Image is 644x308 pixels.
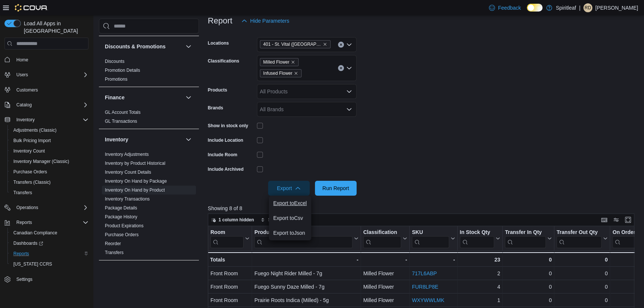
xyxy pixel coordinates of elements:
[105,77,128,82] a: Promotions
[208,40,229,46] label: Locations
[13,251,29,257] span: Reports
[557,296,608,305] div: 0
[1,115,91,125] button: Inventory
[10,147,48,155] a: Inventory Count
[208,87,227,93] label: Products
[10,228,88,237] span: Canadian Compliance
[13,55,88,64] span: Home
[579,3,580,12] p: |
[1,274,91,285] button: Settings
[208,137,243,143] label: Include Location
[7,156,91,167] button: Inventory Manager (Classic)
[208,123,248,129] label: Show in stock only
[363,269,407,278] div: Milled Flower
[105,152,149,157] a: Inventory Adjustments
[16,219,32,225] span: Reports
[13,203,41,212] button: Operations
[505,229,546,236] div: Transfer In Qty
[99,150,199,260] div: Inventory
[219,217,254,223] span: 1 column hidden
[10,239,88,248] span: Dashboards
[346,42,352,48] button: Open list of options
[208,166,244,172] label: Include Archived
[16,117,35,123] span: Inventory
[105,94,183,101] button: Finance
[208,205,639,212] p: Showing 8 of 8
[363,296,407,305] div: Milled Flower
[105,187,165,193] span: Inventory On Hand by Product
[105,58,125,64] span: Discounts
[208,16,232,25] h3: Report
[1,202,91,213] button: Operations
[7,238,91,248] a: Dashboards
[99,57,199,87] div: Discounts & Promotions
[1,84,91,95] button: Customers
[208,58,239,64] label: Classifications
[105,119,137,124] a: GL Transactions
[105,76,128,82] span: Promotions
[105,136,183,143] button: Inventory
[15,4,48,12] img: Cova
[263,70,293,77] span: Infused Flower
[338,65,344,71] button: Clear input
[363,229,401,236] div: Classification
[10,228,60,237] a: Canadian Compliance
[105,160,165,166] span: Inventory by Product Historical
[557,229,608,248] button: Transfer Out Qty
[105,250,123,255] a: Transfers
[346,89,352,94] button: Open list of options
[595,3,638,12] p: [PERSON_NAME]
[7,228,91,238] button: Canadian Compliance
[105,169,151,175] span: Inventory Count Details
[322,185,349,192] span: Run Report
[315,181,357,196] button: Run Report
[13,230,57,236] span: Canadian Compliance
[460,229,494,236] div: In Stock Qty
[269,211,311,225] button: Export toCsv
[7,177,91,187] button: Transfers (Classic)
[10,157,88,166] span: Inventory Manager (Classic)
[21,20,88,35] span: Load All Apps in [GEOGRAPHIC_DATA]
[238,13,292,28] button: Hide Parameters
[10,126,59,135] a: Adjustments (Classic)
[527,12,527,12] span: Dark Mode
[105,67,140,73] span: Promotion Details
[13,70,31,79] button: Users
[346,106,352,112] button: Open list of options
[13,218,35,227] button: Reports
[583,3,592,12] div: Ravi D
[624,215,632,224] button: Enter fullscreen
[505,229,552,248] button: Transfer In Qty
[105,94,125,101] h3: Finance
[105,223,144,228] a: Product Expirations
[556,3,576,12] p: Spiritleaf
[505,269,552,278] div: 0
[13,100,88,109] span: Catalog
[10,178,88,187] span: Transfers (Classic)
[105,205,137,211] a: Package Details
[346,65,352,71] button: Open list of options
[99,108,199,129] div: Finance
[16,102,32,108] span: Catalog
[505,229,546,248] div: Transfer In Qty
[527,4,542,12] input: Dark Mode
[268,181,310,196] button: Export
[412,255,455,264] div: -
[10,136,88,145] span: Bulk Pricing Import
[1,70,91,80] button: Users
[263,41,321,48] span: 401 - St. Vital ([GEOGRAPHIC_DATA])
[13,115,88,124] span: Inventory
[7,167,91,177] button: Purchase Orders
[10,167,50,176] a: Purchase Orders
[105,241,121,247] span: Reorder
[13,85,88,94] span: Customers
[10,260,55,269] a: [US_STATE] CCRS
[600,215,609,224] button: Keyboard shortcuts
[260,40,331,48] span: 401 - St. Vital (Winnipeg)
[412,229,455,248] button: SKU
[269,196,311,211] button: Export toExcel
[105,214,137,220] span: Package History
[13,203,88,212] span: Operations
[273,181,305,196] span: Export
